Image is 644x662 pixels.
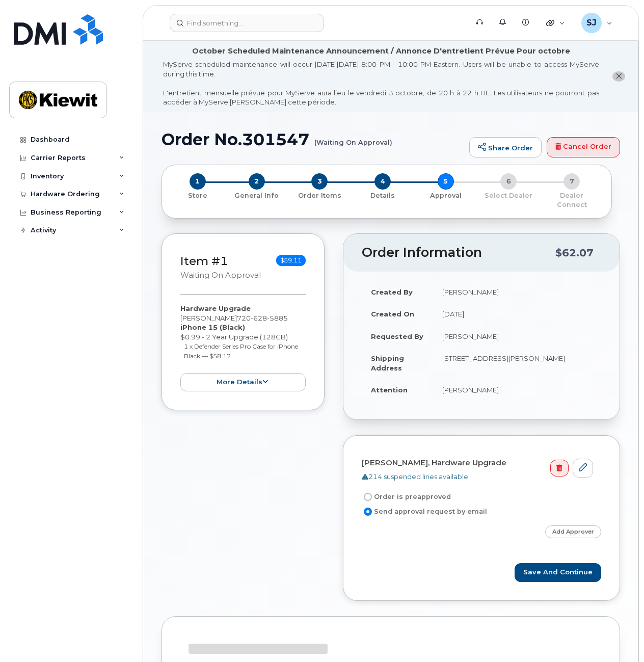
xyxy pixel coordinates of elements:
[355,191,410,200] p: Details
[362,472,593,482] div: 214 suspended lines available.
[364,508,372,516] input: Send approval request by email
[288,190,351,200] a: 3 Order Items
[292,191,347,200] p: Order Items
[515,563,601,582] button: Save and Continue
[180,271,261,280] small: Waiting On Approval
[267,314,288,322] span: 5885
[192,46,570,57] div: October Scheduled Maintenance Announcement / Annonce D'entretient Prévue Pour octobre
[180,373,306,392] button: more details
[180,254,228,268] a: Item #1
[433,347,601,379] td: [STREET_ADDRESS][PERSON_NAME]
[433,281,601,303] td: [PERSON_NAME]
[251,314,267,322] span: 628
[433,379,601,401] td: [PERSON_NAME]
[163,60,599,107] div: MyServe scheduled maintenance will occur [DATE][DATE] 8:00 PM - 10:00 PM Eastern. Users will be u...
[314,130,392,146] small: (Waiting On Approval)
[190,173,206,190] span: 1
[362,506,487,518] label: Send approval request by email
[364,493,372,501] input: Order is preapproved
[180,304,306,391] div: [PERSON_NAME] $0.99 - 2 Year Upgrade (128GB)
[433,303,601,325] td: [DATE]
[612,71,625,82] button: close notification
[371,386,408,394] strong: Attention
[174,191,221,200] p: Store
[371,354,404,372] strong: Shipping Address
[180,323,245,331] strong: iPhone 15 (Black)
[180,304,251,312] strong: Hardware Upgrade
[433,325,601,348] td: [PERSON_NAME]
[374,173,391,190] span: 4
[276,255,306,266] span: $59.11
[547,137,620,157] a: Cancel Order
[162,130,464,148] h1: Order No.301547
[229,191,284,200] p: General Info
[469,137,542,157] a: Share Order
[371,332,423,340] strong: Requested By
[555,243,594,262] div: $62.07
[170,190,225,200] a: 1 Store
[371,310,414,318] strong: Created On
[311,173,328,190] span: 3
[351,190,414,200] a: 4 Details
[362,459,593,467] h4: [PERSON_NAME], Hardware Upgrade
[237,314,288,322] span: 720
[362,491,451,503] label: Order is preapproved
[371,288,413,296] strong: Created By
[225,190,288,200] a: 2 General Info
[545,525,601,538] a: Add Approver
[184,342,298,360] small: 1 x Defender Series Pro Case for iPhone Black — $58.12
[249,173,265,190] span: 2
[362,246,555,260] h2: Order Information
